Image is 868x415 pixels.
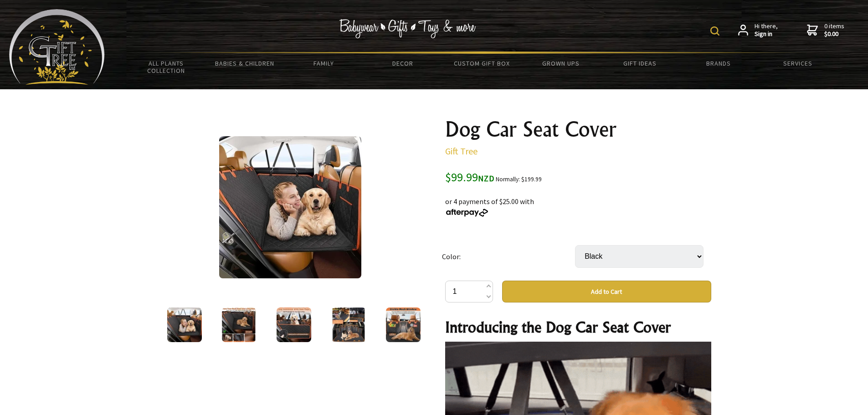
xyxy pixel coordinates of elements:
[755,22,778,38] span: Hi there,
[478,173,494,184] span: NZD
[284,54,363,73] a: Family
[363,54,442,73] a: Decor
[445,185,711,218] div: or 4 payments of $25.00 with
[277,307,311,342] img: Dog Car Seat Cover
[9,9,105,85] img: Babyware - Gifts - Toys and more...
[386,307,421,342] img: Dog Car Seat Cover
[758,54,837,73] a: Services
[502,281,711,302] button: Add to Cart
[167,307,202,342] img: Dog Car Seat Cover
[496,175,542,183] small: Normally: $199.99
[445,209,489,217] img: Afterpay
[807,22,844,38] a: 0 items$0.00
[442,54,521,73] a: Custom Gift Box
[331,307,366,342] img: Dog Car Seat Cover
[445,169,494,184] span: $99.99
[824,22,844,38] span: 0 items
[755,30,778,38] strong: Sign in
[521,54,600,73] a: Grown Ups
[205,54,284,73] a: Babies & Children
[127,54,205,80] a: All Plants Collection
[824,30,844,38] strong: $0.00
[710,26,719,36] img: product search
[738,22,778,38] a: Hi there,Sign in
[445,118,711,140] h1: Dog Car Seat Cover
[339,19,476,38] img: Babywear - Gifts - Toys & more
[222,307,256,342] img: Dog Car Seat Cover
[219,136,361,278] img: Dog Car Seat Cover
[445,145,478,157] a: Gift Tree
[442,232,575,281] td: Color:
[445,318,671,336] strong: Introducing the Dog Car Seat Cover
[600,54,679,73] a: Gift Ideas
[679,54,758,73] a: Brands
